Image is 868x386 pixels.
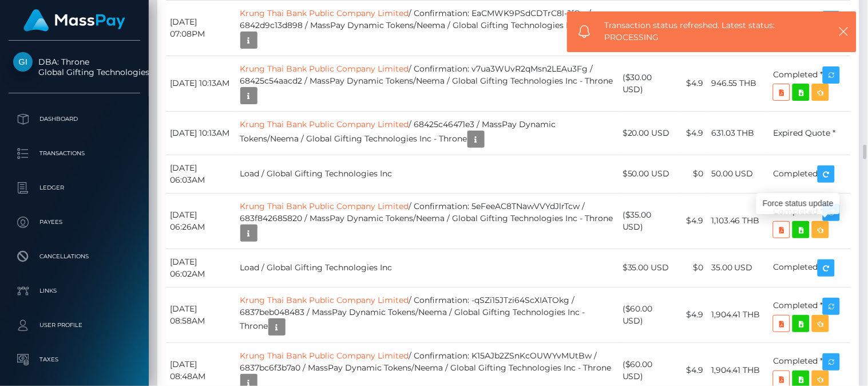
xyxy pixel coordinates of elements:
td: $20.00 USD [619,111,678,155]
td: $0 [678,249,707,287]
td: Completed [769,249,851,287]
td: Completed * [769,56,851,111]
td: ($60.00 USD) [619,287,678,342]
a: Links [9,277,140,305]
a: Ledger [9,174,140,202]
td: / Confirmation: 5eFeeAC8TNawVVYdJlrTcw / 683f842685820 / MassPay Dynamic Tokens/Neema / Global Gi... [236,193,619,249]
a: Krung Thai Bank Public Company Limited [240,8,409,18]
td: / Confirmation: -qSZi15JTzi64ScXIATOkg / 6837beb048483 / MassPay Dynamic Tokens/Neema / Global Gi... [236,287,619,342]
td: [DATE] 06:03AM [166,155,236,193]
td: ($30.00 USD) [619,56,678,111]
p: Transactions [13,145,136,162]
td: $0 [678,155,707,193]
td: [DATE] 10:13AM [166,56,236,111]
td: $4.9 [678,111,707,155]
td: $4.9 [678,193,707,249]
p: Cancellations [13,248,136,265]
td: $4.9 [678,56,707,111]
a: User Profile [9,311,140,340]
img: MassPay Logo [23,9,125,31]
td: $50.00 USD [619,155,678,193]
span: DBA: Throne Global Gifting Technologies Inc [9,57,140,77]
a: Krung Thai Bank Public Company Limited [240,350,409,361]
td: 1,103.46 THB [707,193,769,249]
a: Transactions [9,139,140,168]
td: 35.00 USD [707,249,769,287]
p: User Profile [13,317,136,334]
a: Krung Thai Bank Public Company Limited [240,201,409,211]
p: Payees [13,214,136,231]
td: [DATE] 08:58AM [166,287,236,342]
a: Payees [9,208,140,237]
p: Dashboard [13,111,136,128]
td: Load / Global Gifting Technologies Inc [236,249,619,287]
td: Completed * [769,287,851,342]
td: [DATE] 10:13AM [166,111,236,155]
a: Taxes [9,345,140,374]
td: 946.55 THB [707,56,769,111]
a: Krung Thai Bank Public Company Limited [240,64,409,74]
p: Taxes [13,351,136,368]
a: Krung Thai Bank Public Company Limited [240,119,409,129]
td: / Confirmation: v7ua3WUvR2qMsn2LEAu3Fg / 68425c54aacd2 / MassPay Dynamic Tokens/Neema / Global Gi... [236,56,619,111]
a: Cancellations [9,242,140,271]
td: Load / Global Gifting Technologies Inc [236,155,619,193]
td: 631.03 THB [707,111,769,155]
span: Transaction status refreshed. Latest status: PROCESSING [604,19,818,44]
td: 50.00 USD [707,155,769,193]
td: Completed * [769,193,851,249]
td: [DATE] 06:26AM [166,193,236,249]
td: Completed [769,155,851,193]
td: $4.9 [678,287,707,342]
p: Ledger [13,179,136,196]
a: Krung Thai Bank Public Company Limited [240,295,409,305]
div: Force status update [756,193,840,214]
td: / 68425c46471e3 / MassPay Dynamic Tokens/Neema / Global Gifting Technologies Inc - Throne [236,111,619,155]
td: [DATE] 06:02AM [166,249,236,287]
td: ($35.00 USD) [619,193,678,249]
p: Links [13,282,136,300]
a: Dashboard [9,105,140,133]
td: Expired Quote * [769,111,851,155]
img: Global Gifting Technologies Inc [13,52,33,72]
td: $35.00 USD [619,249,678,287]
td: 1,904.41 THB [707,287,769,342]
